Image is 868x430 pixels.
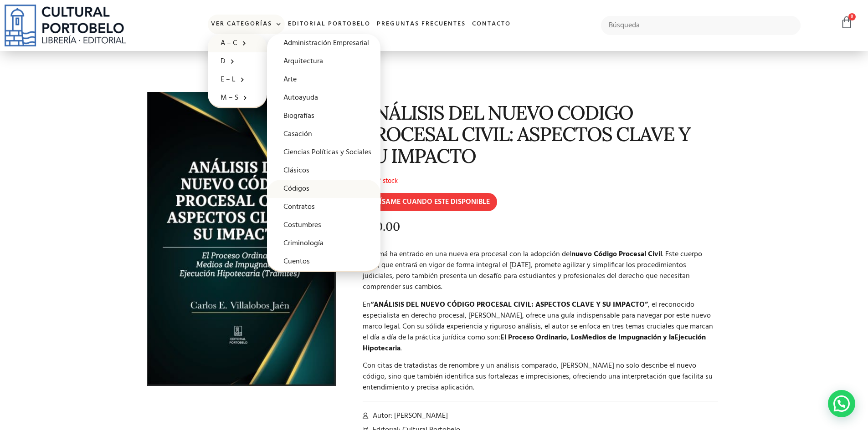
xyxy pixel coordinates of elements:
[840,16,853,29] a: 0
[582,332,674,344] strong: Medios de Impugnación y la
[267,216,380,234] a: Costumbres
[374,15,469,34] a: Preguntas frecuentes
[147,92,336,386] img: Captura de pantalla 2025-09-02 115825
[267,198,380,216] a: Contratos
[267,180,380,198] a: Códigos
[267,143,380,162] a: Ciencias Políticas y Sociales
[267,253,380,271] a: Cuentos
[285,15,374,34] a: Editorial Portobelo
[469,15,514,34] a: Contacto
[363,299,719,354] p: En , el reconocido especialista en derecho procesal, [PERSON_NAME], ofrece una guía indispensable...
[208,34,267,108] ul: Ver Categorías
[208,89,267,107] a: M – S
[848,13,856,20] span: 0
[370,410,448,421] span: Autor: [PERSON_NAME]
[267,234,380,253] a: Criminología
[267,71,380,89] a: Arte
[601,16,801,35] input: Búsqueda
[267,34,380,52] a: Administración Empresarial
[363,193,497,211] input: AVÍSAME CUANDO ESTE DISPONIBLE
[208,34,267,52] a: A – C
[363,176,719,187] p: Out of stock
[363,249,719,293] p: Panamá ha entrado en una nueva era procesal con la adopción del . Este cuerpo legal, que entrará ...
[267,162,380,180] a: Clásicos
[571,248,662,260] strong: nuevo Código Procesal Civil
[267,34,380,272] ul: A – C
[363,360,719,393] p: Con citas de tratadistas de renombre y un análisis comparado, [PERSON_NAME] no solo describe el n...
[208,52,267,71] a: D
[267,107,380,125] a: Biografías
[363,219,400,234] bdi: 20.00
[500,332,582,344] strong: El Proceso Ordinario, Los
[208,15,285,34] a: Ver Categorías
[267,89,380,107] a: Autoayuda
[208,71,267,89] a: E – L
[363,332,706,354] strong: Ejecución Hipotecaria
[370,299,648,311] strong: “ANÁLISIS DEL NUEVO CÓDIGO PROCESAL CIVIL: ASPECTOS CLAVE Y SU IMPACTO”
[267,52,380,71] a: Arquitectura
[363,102,719,167] h1: ANÁLISIS DEL NUEVO CODIGO PROCESAL CIVIL: ASPECTOS CLAVE Y SU IMPACTO
[267,125,380,143] a: Casación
